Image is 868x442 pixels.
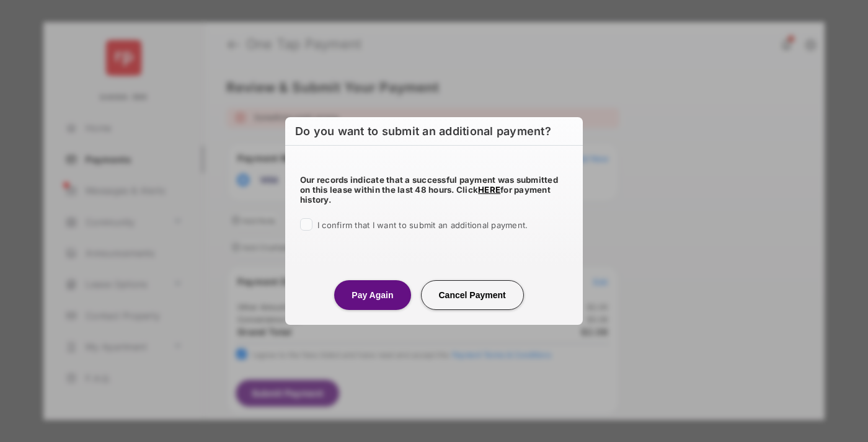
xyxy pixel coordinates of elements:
[285,117,583,146] h6: Do you want to submit an additional payment?
[421,280,524,310] button: Cancel Payment
[334,280,410,310] button: Pay Again
[317,220,528,230] span: I confirm that I want to submit an additional payment.
[478,185,500,195] a: HERE
[300,175,568,205] h5: Our records indicate that a successful payment was submitted on this lease within the last 48 hou...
